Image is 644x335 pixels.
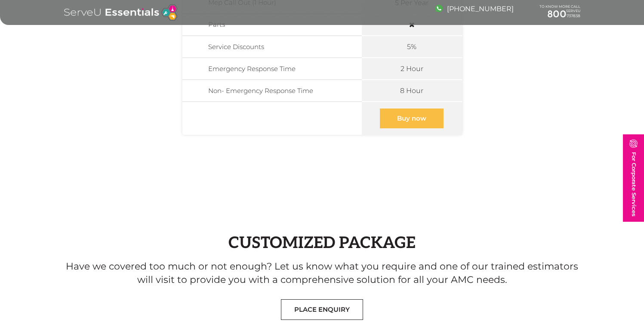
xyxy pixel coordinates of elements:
[361,58,462,80] td: 2 Hour
[435,5,514,13] a: [PHONE_NUMBER]
[435,5,443,12] img: image
[281,299,363,320] a: PLACE ENQUIRY
[629,140,638,148] img: image
[182,80,362,102] td: Non- Emergency Response Time
[539,5,580,20] div: TO KNOW MORE CALL SERVEU
[539,9,580,20] a: 800737838
[64,4,177,21] img: logo
[547,8,567,20] span: 800
[623,134,644,222] a: For Corporate Services
[380,109,444,128] a: Buy now
[182,58,362,80] td: Emergency Response Time
[361,80,462,102] td: 8 Hour
[64,260,580,287] p: Have we covered too much or not enough? Let us know what you require and one of our trained estim...
[64,234,580,253] h2: Customized Package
